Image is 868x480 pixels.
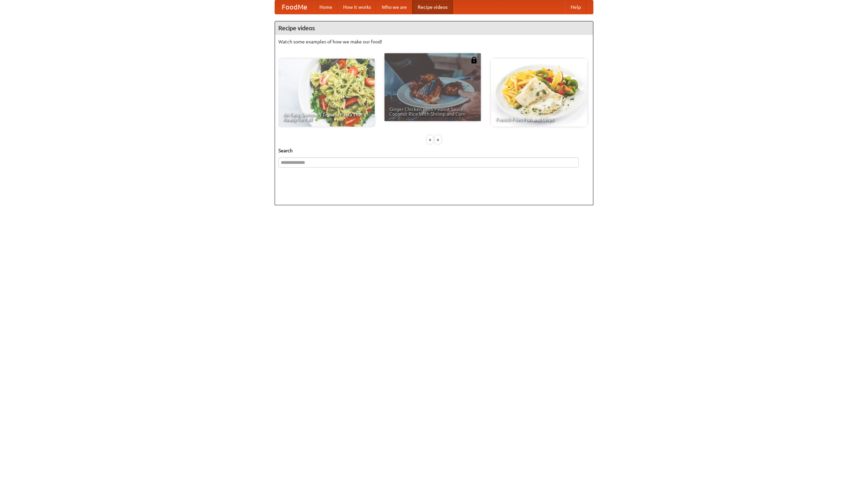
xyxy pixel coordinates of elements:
[314,0,338,14] a: Home
[491,59,587,127] a: French Fries Fish and Chips
[496,117,583,122] span: French Fries Fish and Chips
[471,57,477,63] img: 483408.png
[412,0,453,14] a: Recipe videos
[427,135,433,144] div: «
[275,0,314,14] a: FoodMe
[435,135,441,144] div: »
[338,0,376,14] a: How it works
[283,112,370,122] span: An Easy, Summery Tomato Pasta That's Ready for Fall
[565,0,586,14] a: Help
[376,0,412,14] a: Who we are
[278,147,590,154] h5: Search
[278,59,375,127] a: An Easy, Summery Tomato Pasta That's Ready for Fall
[275,21,593,35] h4: Recipe videos
[278,38,590,45] p: Watch some examples of how we make our food!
